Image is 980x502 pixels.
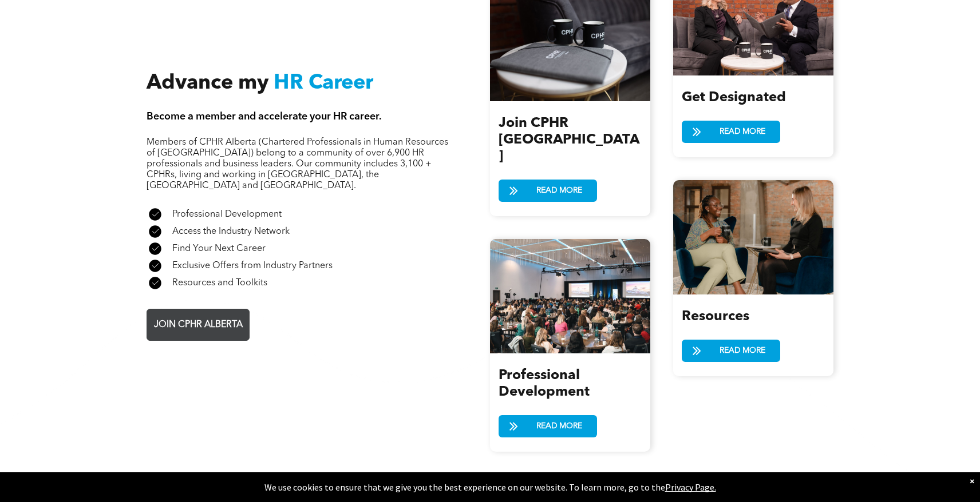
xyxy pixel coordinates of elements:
[532,416,586,437] span: READ MORE
[682,121,780,143] a: READ MORE
[682,91,786,105] span: Get Designated
[147,111,382,122] span: Become a member and accelerate your HR career.
[665,481,716,493] a: Privacy Page.
[499,117,639,164] span: Join CPHR [GEOGRAPHIC_DATA]
[172,244,266,253] span: Find Your Next Career
[682,310,749,324] span: Resources
[499,415,597,437] a: READ MORE
[172,227,290,236] span: Access the Industry Network
[172,278,267,288] span: Resources and Toolkits
[147,309,250,341] a: JOIN CPHR ALBERTA
[970,475,974,487] div: Dismiss notification
[682,340,780,362] a: READ MORE
[716,121,769,142] span: READ MORE
[499,180,597,202] a: READ MORE
[147,73,268,94] span: Advance my
[716,340,769,361] span: READ MORE
[172,210,282,219] span: Professional Development
[172,261,333,270] span: Exclusive Offers from Industry Partners
[150,314,247,336] span: JOIN CPHR ALBERTA
[274,73,373,94] span: HR Career
[499,369,590,399] span: Professional Development
[147,138,448,190] span: Members of CPHR Alberta (Chartered Professionals in Human Resources of [GEOGRAPHIC_DATA]) belong ...
[532,180,586,201] span: READ MORE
